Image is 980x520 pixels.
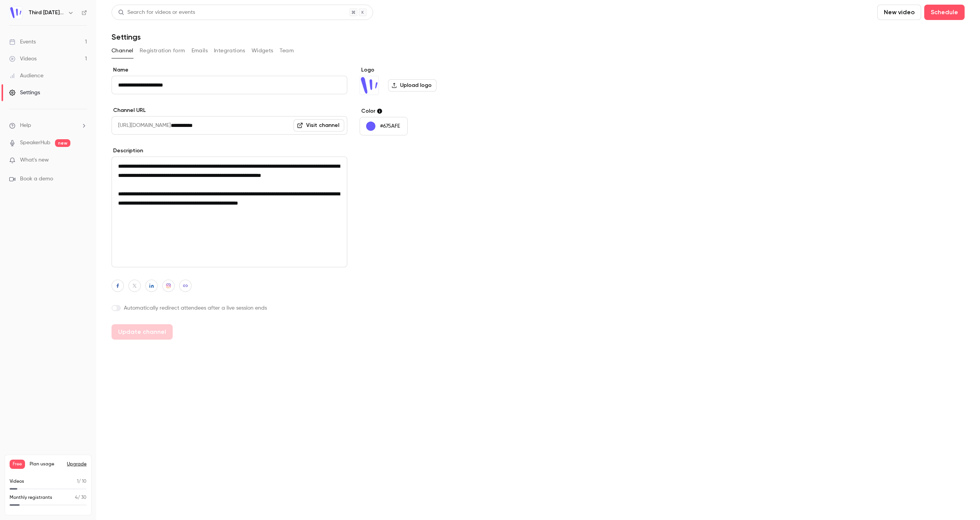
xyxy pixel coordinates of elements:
[214,45,245,57] button: Integrations
[67,461,87,467] button: Upgrade
[192,45,208,57] button: Emails
[9,89,40,97] div: Settings
[77,479,78,484] span: 1
[75,494,87,501] p: / 30
[30,461,62,467] span: Plan usage
[924,5,965,20] button: Schedule
[360,107,478,115] label: Color
[360,66,478,95] section: Logo
[118,8,195,17] div: Search for videos or events
[10,460,25,469] span: Free
[20,156,49,164] span: What's new
[112,107,347,114] label: Channel URL
[112,304,347,312] label: Automatically redirect attendees after a live session ends
[20,139,50,147] a: SpeakerHub
[10,7,22,19] img: Third Wednesday Webinar
[75,495,78,500] span: 4
[9,38,36,46] div: Events
[293,119,344,132] a: Visit channel
[77,478,87,485] p: / 10
[360,66,478,74] label: Logo
[877,5,921,20] button: New video
[380,122,400,130] p: #675AFE
[140,45,185,57] button: Registration form
[55,139,70,147] span: new
[252,45,273,57] button: Widgets
[360,117,408,135] button: #675AFE
[10,494,52,501] p: Monthly registrants
[20,175,53,183] span: Book a demo
[10,478,24,485] p: Videos
[9,55,37,63] div: Videos
[20,122,31,130] span: Help
[9,122,87,130] li: help-dropdown-opener
[112,147,347,155] label: Description
[388,79,437,92] label: Upload logo
[360,76,378,95] img: Third Wednesday Webinar
[280,45,294,57] button: Team
[112,66,347,74] label: Name
[112,45,133,57] button: Channel
[112,32,141,42] h1: Settings
[78,157,87,164] iframe: Noticeable Trigger
[9,72,43,80] div: Audience
[28,9,65,17] h6: Third [DATE] Webinar
[112,116,171,135] span: [URL][DOMAIN_NAME]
